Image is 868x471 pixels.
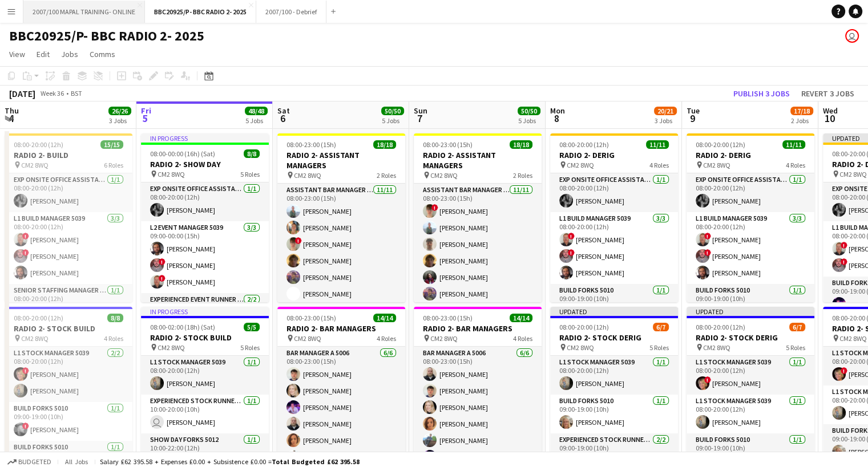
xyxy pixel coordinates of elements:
h3: RADIO 2- BAR MANAGERS [277,323,405,334]
h3: RADIO 2- BAR MANAGERS [414,323,542,334]
div: 5 Jobs [518,116,540,125]
span: 08:00-20:00 (12h) [696,140,745,149]
app-job-card: 08:00-23:00 (15h)18/18RADIO 2- ASSISTANT MANAGERS CM2 8WQ2 RolesAssistant Bar Manager 500611/1108... [414,133,542,302]
span: ! [159,275,165,282]
h3: RADIO 2- SHOW DAY [141,159,269,169]
span: 2 Roles [377,171,396,180]
span: 4 Roles [786,161,805,169]
span: 8/8 [244,149,260,158]
div: 5 Jobs [245,116,267,125]
app-card-role: Build Forks 50101/109:00-19:00 (10h) [687,284,814,323]
span: 18/18 [373,140,396,149]
span: 48/48 [245,107,268,115]
app-card-role: Build Forks 50101/109:00-19:00 (10h)[PERSON_NAME] [550,395,678,433]
app-card-role: Exp Onsite Office Assistant 50121/108:00-20:00 (12h)[PERSON_NAME] [550,173,678,212]
span: 26/26 [108,107,131,115]
app-card-role: L1 Build Manager 50393/308:00-20:00 (12h)![PERSON_NAME]![PERSON_NAME][PERSON_NAME] [5,212,132,284]
a: Edit [32,47,54,62]
span: 17/18 [790,107,813,115]
div: Salary £62 395.58 + Expenses £0.00 + Subsistence £0.00 = [100,457,360,466]
app-card-role: L1 Stock Manager 50391/108:00-20:00 (12h)[PERSON_NAME] [141,356,269,395]
span: 08:00-20:00 (12h) [696,323,745,331]
app-card-role: Assistant Bar Manager 500611/1108:00-23:00 (15h)[PERSON_NAME][PERSON_NAME]![PERSON_NAME][PERSON_N... [277,184,405,388]
a: View [5,47,30,62]
button: Publish 3 jobs [729,86,794,101]
div: 5 Jobs [382,116,403,125]
span: 6 [276,112,290,125]
span: 9 [685,112,700,125]
span: Tue [687,105,700,116]
app-card-role: Exp Onsite Office Assistant 50121/108:00-20:00 (12h)[PERSON_NAME] [141,182,269,221]
button: 2007/100 - Debrief [256,1,326,23]
span: 6/7 [789,323,805,331]
span: 4 [3,112,19,125]
span: ! [295,237,302,244]
span: 08:00-23:00 (15h) [423,140,473,149]
app-card-role: Experienced Event Runner 50122/2 [141,293,269,348]
span: Jobs [61,49,78,59]
app-card-role: Assistant Bar Manager 500611/1108:00-23:00 (15h)![PERSON_NAME][PERSON_NAME][PERSON_NAME][PERSON_N... [414,184,542,388]
app-job-card: In progress08:00-00:00 (16h) (Sat)8/8RADIO 2- SHOW DAY CM2 8WQ5 RolesExp Onsite Office Assistant ... [141,133,269,302]
span: CM2 8WQ [567,343,594,352]
span: ! [22,249,29,256]
span: Mon [550,105,565,116]
app-card-role: L1 Stock Manager 50391/108:00-20:00 (12h)![PERSON_NAME] [687,356,814,395]
span: ! [22,367,29,374]
span: 08:00-23:00 (15h) [423,314,473,322]
span: ! [704,249,711,256]
app-card-role: L1 Build Manager 50393/308:00-20:00 (12h)![PERSON_NAME]![PERSON_NAME][PERSON_NAME] [687,212,814,284]
span: CM2 8WQ [839,170,867,178]
span: Wed [823,105,838,116]
span: 5 Roles [649,343,669,352]
span: 14/14 [510,314,532,322]
h1: BBC20925/P- BBC RADIO 2- 2025 [9,27,204,44]
span: CM2 8WQ [567,161,594,169]
span: View [9,49,25,59]
span: CM2 8WQ [21,334,49,343]
div: 3 Jobs [655,116,676,125]
a: Jobs [56,47,83,62]
app-card-role: Build Forks 50101/109:00-19:00 (10h) [550,284,678,323]
span: 15/15 [100,140,123,149]
app-job-card: 08:00-23:00 (15h)18/18RADIO 2- ASSISTANT MANAGERS CM2 8WQ2 RolesAssistant Bar Manager 500611/1108... [277,133,405,302]
span: ! [159,258,165,265]
app-card-role: L1 Stock Manager 50392/208:00-20:00 (12h)![PERSON_NAME][PERSON_NAME] [5,347,132,402]
span: 4 Roles [649,161,669,169]
span: CM2 8WQ [158,343,185,352]
span: ! [841,242,847,249]
div: BST [71,89,82,98]
app-card-role: L1 Build Manager 50393/308:00-20:00 (12h)![PERSON_NAME]![PERSON_NAME][PERSON_NAME] [550,212,678,284]
span: 8/8 [107,314,123,322]
span: Fri [141,105,151,116]
h3: RADIO 2- DERIG [550,150,678,160]
app-card-role: Build Forks 50101/109:00-19:00 (10h)![PERSON_NAME] [5,402,132,441]
span: 20/21 [654,107,677,115]
span: 4 Roles [377,334,396,343]
span: ! [568,249,575,256]
span: 08:00-02:00 (18h) (Sat) [150,323,215,331]
app-user-avatar: Grace Shorten [845,29,859,43]
span: 08:00-20:00 (12h) [559,323,609,331]
span: ! [431,204,438,211]
span: 10 [821,112,838,125]
app-card-role: L1 Stock Manager 50391/108:00-20:00 (12h)[PERSON_NAME] [550,356,678,395]
app-job-card: 08:00-20:00 (12h)15/15RADIO 2- BUILD CM2 8WQ6 RolesExp Onsite Office Assistant 50121/108:00-20:00... [5,133,132,302]
span: ! [704,233,711,239]
span: 6/7 [653,323,669,331]
span: All jobs [63,457,90,466]
span: CM2 8WQ [294,171,321,180]
div: 08:00-20:00 (12h)11/11RADIO 2- DERIG CM2 8WQ4 RolesExp Onsite Office Assistant 50121/108:00-20:00... [550,133,678,302]
span: ! [22,233,29,239]
span: Total Budgeted £62 395.58 [272,457,360,466]
a: Comms [85,47,120,62]
app-card-role: Senior Staffing Manager 50391/108:00-20:00 (12h) [5,284,132,323]
button: Budgeted [6,456,53,468]
span: CM2 8WQ [21,161,49,169]
span: 6 Roles [104,161,123,169]
span: CM2 8WQ [158,170,185,178]
span: 11/11 [646,140,669,149]
app-card-role: L2 Event Manager 50393/309:00-00:00 (15h)[PERSON_NAME]![PERSON_NAME]![PERSON_NAME] [141,221,269,293]
span: 5 [139,112,151,125]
